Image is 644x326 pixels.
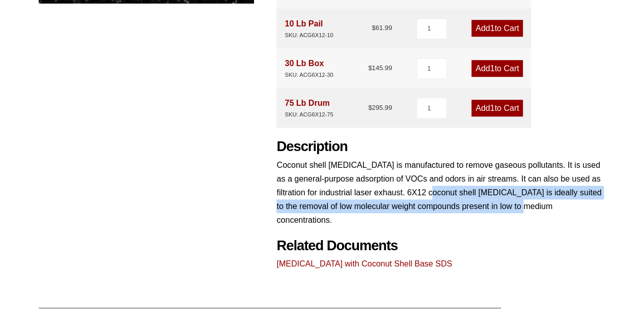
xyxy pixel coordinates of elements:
p: Coconut shell [MEDICAL_DATA] is manufactured to remove gaseous pollutants. It is used as a genera... [276,158,605,227]
a: Add1to Cart [471,100,523,116]
div: SKU: ACG6X12-10 [285,31,333,40]
a: Add1to Cart [471,60,523,77]
a: Add1to Cart [471,20,523,37]
span: 1 [490,64,495,73]
div: 10 Lb Pail [285,17,333,40]
span: $ [372,24,375,32]
bdi: 145.99 [368,64,392,72]
span: 1 [490,104,495,112]
div: SKU: ACG6X12-75 [285,110,333,120]
span: $ [368,64,372,72]
span: $ [368,104,372,111]
span: 1 [490,24,495,33]
div: 75 Lb Drum [285,96,333,120]
bdi: 61.99 [372,24,392,32]
bdi: 295.99 [368,104,392,111]
h2: Description [276,138,605,155]
div: 30 Lb Box [285,56,333,80]
div: SKU: ACG6X12-30 [285,70,333,80]
a: [MEDICAL_DATA] with Coconut Shell Base SDS [276,259,452,268]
